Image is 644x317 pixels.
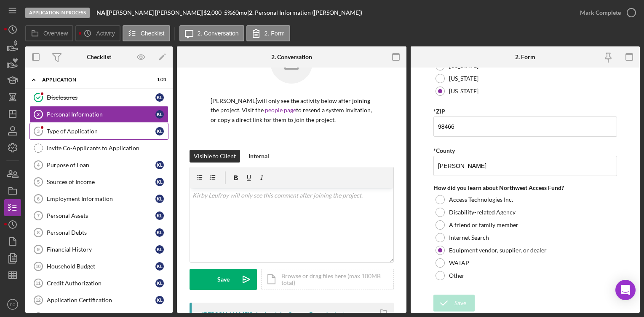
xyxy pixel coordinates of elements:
[249,150,269,163] div: Internal
[449,222,518,228] label: A friend or family member
[615,280,636,300] div: Open Intercom Messenger
[580,4,621,21] div: Mark Complete
[29,275,168,292] a: 11Credit AuthorizationKL
[29,123,168,140] a: 3Type of ApplicationKL
[155,127,164,135] div: K L
[179,25,244,41] button: 2. Conversation
[203,9,222,16] span: $2,000
[37,230,40,235] tspan: 8
[217,269,230,290] div: Save
[224,9,232,16] div: 5 %
[29,224,168,241] a: 8Personal DebtsKL
[47,297,155,303] div: Application Certification
[47,212,155,219] div: Personal Assets
[141,30,165,37] label: Checklist
[37,247,40,252] tspan: 9
[454,295,466,312] div: Save
[47,128,155,135] div: Type of Application
[190,150,240,163] button: Visible to Client
[449,196,513,203] label: Access Technologies Inc.
[449,234,489,241] label: Internet Search
[47,280,155,287] div: Credit Authorization
[25,25,73,41] button: Overview
[29,106,168,123] a: 2Personal InformationKL
[232,9,247,16] div: 60 mo
[42,77,145,82] div: Application
[433,147,455,154] label: *County
[572,4,640,21] button: Mark Complete
[43,30,68,37] label: Overview
[87,54,111,60] div: Checklist
[247,9,362,16] div: | 2. Personal Information ([PERSON_NAME])
[265,106,296,114] a: people page
[96,30,115,37] label: Activity
[4,296,21,313] button: FC
[37,129,40,134] tspan: 3
[449,209,516,216] label: Disability-related Agency
[47,179,155,185] div: Sources of Income
[29,241,168,258] a: 9Financial HistoryKL
[29,292,168,309] a: 12Application CertificationKL
[155,110,164,119] div: K L
[155,161,164,169] div: K L
[155,245,164,254] div: K L
[151,77,166,82] div: 1 / 21
[29,190,168,207] a: 6Employment InformationKL
[123,25,170,41] button: Checklist
[433,184,617,191] div: How did you learn about Northwest Access Fund?
[265,30,285,37] label: 2. Form
[29,173,168,190] a: 5Sources of IncomeKL
[29,258,168,275] a: 10Household BudgetKL
[155,93,164,102] div: K L
[194,150,236,163] div: Visible to Client
[449,88,478,95] label: [US_STATE]
[75,25,120,41] button: Activity
[47,94,155,101] div: Disclosures
[155,228,164,237] div: K L
[107,9,203,16] div: [PERSON_NAME] [PERSON_NAME] |
[96,9,107,16] div: |
[47,229,155,236] div: Personal Debts
[29,89,168,106] a: DisclosuresKL
[25,8,90,18] div: Application In Process
[47,195,155,202] div: Employment Information
[449,272,465,279] label: Other
[47,111,155,118] div: Personal Information
[37,112,40,117] tspan: 2
[37,163,40,168] tspan: 4
[449,75,478,82] label: [US_STATE]
[155,279,164,287] div: K L
[10,302,16,307] text: FC
[35,281,40,286] tspan: 11
[515,54,535,60] div: 2. Form
[449,260,469,266] label: WATAP
[47,162,155,168] div: Purpose of Loan
[246,25,290,41] button: 2. Form
[47,145,168,152] div: Invite Co-Applicants to Application
[35,264,40,269] tspan: 10
[244,150,273,163] button: Internal
[29,140,168,157] a: Invite Co-Applicants to Application
[47,263,155,270] div: Household Budget
[155,195,164,203] div: K L
[155,178,164,186] div: K L
[433,295,475,312] button: Save
[35,298,40,303] tspan: 12
[37,179,40,184] tspan: 5
[96,9,105,16] b: NA
[449,247,547,254] label: Equipment vendor, supplier, or dealer
[271,54,312,60] div: 2. Conversation
[190,269,257,290] button: Save
[155,211,164,220] div: K L
[29,157,168,173] a: 4Purpose of LoanKL
[198,30,239,37] label: 2. Conversation
[155,296,164,304] div: K L
[47,246,155,253] div: Financial History
[37,213,40,218] tspan: 7
[37,196,40,201] tspan: 6
[155,262,164,271] div: K L
[29,207,168,224] a: 7Personal AssetsKL
[211,96,373,125] p: [PERSON_NAME] will only see the activity below after joining the project. Visit the to resend a s...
